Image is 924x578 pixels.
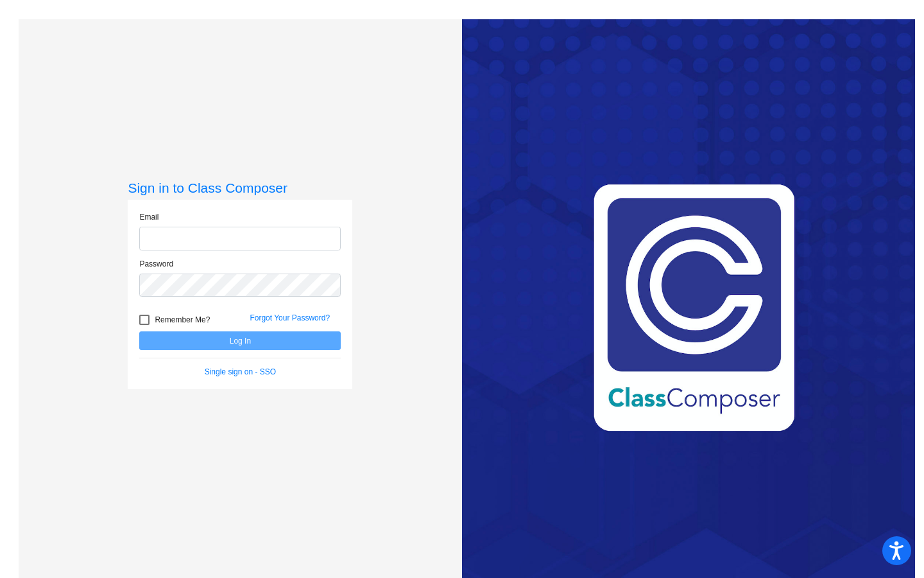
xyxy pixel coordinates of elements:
button: Log In [139,331,341,350]
a: Single sign on - SSO [205,367,276,376]
label: Email [139,211,158,223]
label: Password [139,258,173,270]
span: Remember Me? [155,312,210,328]
a: Forgot Your Password? [250,313,330,322]
h3: Sign in to Class Composer [128,180,352,196]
